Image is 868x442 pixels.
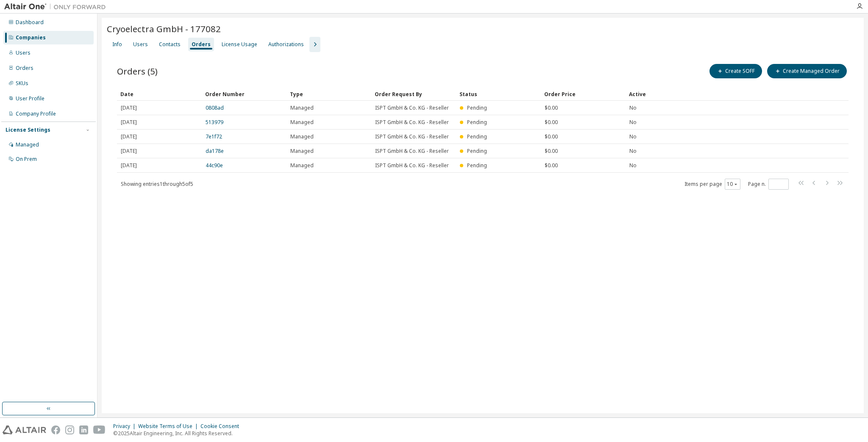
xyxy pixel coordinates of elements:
[121,162,137,169] span: [DATE]
[121,148,137,155] span: [DATE]
[16,110,56,117] div: Company Profile
[684,179,740,190] span: Items per page
[709,64,762,78] button: Create SOFF
[545,119,558,126] span: $0.00
[192,41,211,48] div: Orders
[112,41,122,48] div: Info
[544,87,622,101] div: Order Price
[206,162,223,169] a: 44c90e
[629,87,798,101] div: Active
[113,423,138,430] div: Privacy
[375,119,449,126] span: ISPT GmbH & Co. KG - Reseller
[290,105,314,111] span: Managed
[767,64,847,78] button: Create Managed Order
[268,41,304,48] div: Authorizations
[545,105,558,111] span: $0.00
[206,133,222,140] a: 7e1f72
[629,133,637,140] span: No
[16,34,46,41] div: Companies
[748,179,789,190] span: Page n.
[545,162,558,169] span: $0.00
[727,181,738,188] button: 10
[290,162,314,169] span: Managed
[113,430,244,437] p: © 2025 Altair Engineering, Inc. All Rights Reserved.
[121,105,137,111] span: [DATE]
[159,41,181,48] div: Contacts
[459,87,537,101] div: Status
[138,423,200,430] div: Website Terms of Use
[121,180,193,188] span: Showing entries 1 through 5 of 5
[16,80,28,87] div: SKUs
[467,133,487,140] span: Pending
[3,425,46,434] img: altair_logo.svg
[467,119,487,126] span: Pending
[121,119,137,126] span: [DATE]
[51,425,60,434] img: facebook.svg
[16,141,39,148] div: Managed
[65,425,74,434] img: instagram.svg
[206,104,224,111] a: 0808ad
[290,148,314,155] span: Managed
[206,119,223,126] a: 513979
[16,95,45,102] div: User Profile
[206,147,224,155] a: da178e
[467,147,487,155] span: Pending
[222,41,257,48] div: License Usage
[107,23,221,35] span: Cryoelectra GmbH - 177082
[290,87,368,101] div: Type
[290,119,314,126] span: Managed
[629,119,637,126] span: No
[375,148,449,155] span: ISPT GmbH & Co. KG - Reseller
[375,87,453,101] div: Order Request By
[545,133,558,140] span: $0.00
[4,3,110,11] img: Altair One
[117,65,158,77] span: Orders (5)
[375,105,449,111] span: ISPT GmbH & Co. KG - Reseller
[133,41,148,48] div: Users
[16,156,37,163] div: On Prem
[121,133,137,140] span: [DATE]
[93,425,106,434] img: youtube.svg
[16,50,31,56] div: Users
[375,133,449,140] span: ISPT GmbH & Co. KG - Reseller
[205,87,283,101] div: Order Number
[467,162,487,169] span: Pending
[200,423,244,430] div: Cookie Consent
[545,148,558,155] span: $0.00
[375,162,449,169] span: ISPT GmbH & Co. KG - Reseller
[290,133,314,140] span: Managed
[6,127,50,133] div: License Settings
[120,87,198,101] div: Date
[16,65,33,72] div: Orders
[629,148,637,155] span: No
[629,105,637,111] span: No
[629,162,637,169] span: No
[16,19,44,26] div: Dashboard
[79,425,88,434] img: linkedin.svg
[467,104,487,111] span: Pending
